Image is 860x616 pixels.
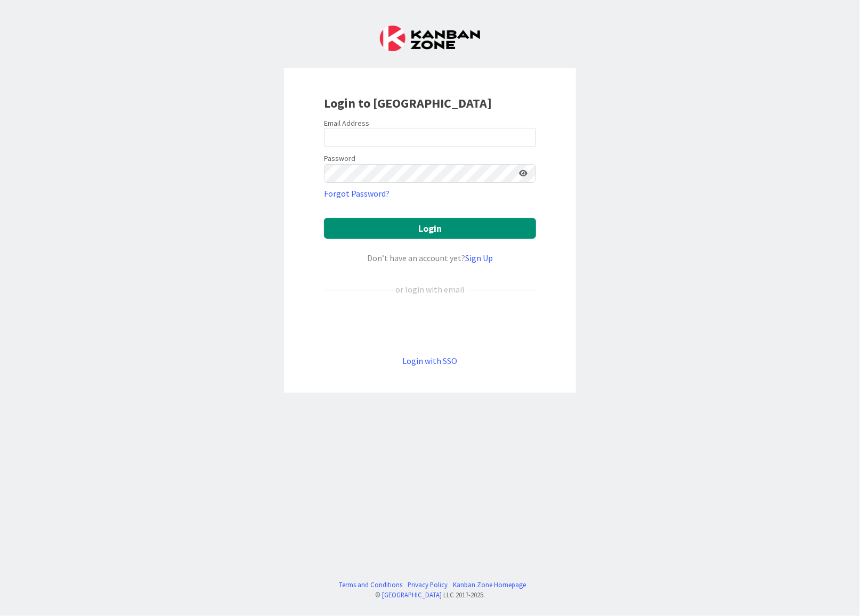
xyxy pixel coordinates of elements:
[393,283,467,296] div: or login with email
[324,95,492,111] b: Login to [GEOGRAPHIC_DATA]
[403,355,458,366] a: Login with SSO
[334,590,526,600] div: © LLC 2017- 2025 .
[324,252,536,264] div: Don’t have an account yet?
[324,118,369,128] label: Email Address
[324,218,536,239] button: Login
[324,187,390,200] a: Forgot Password?
[408,580,448,590] a: Privacy Policy
[380,26,480,51] img: Kanban Zone
[382,590,442,599] a: [GEOGRAPHIC_DATA]
[324,153,355,164] label: Password
[319,313,541,337] iframe: Sign in with Google Button
[453,580,526,590] a: Kanban Zone Homepage
[339,580,403,590] a: Terms and Conditions
[465,253,493,263] a: Sign Up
